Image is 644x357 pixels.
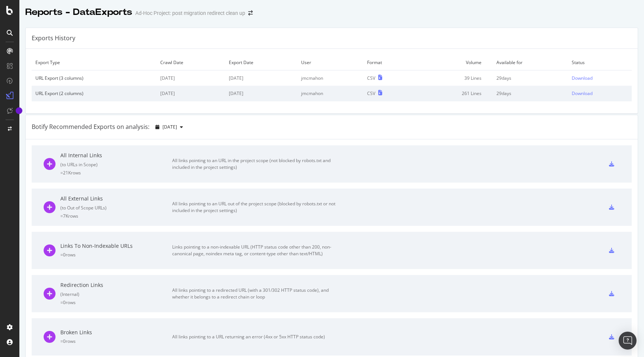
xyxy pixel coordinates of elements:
td: [DATE] [157,70,225,86]
div: All links pointing to an URL in the project scope (not blocked by robots.txt and included in the ... [172,157,340,171]
a: Download [572,90,628,97]
div: CSV [367,75,375,81]
div: All External Links [60,195,172,202]
td: [DATE] [225,70,297,86]
div: Links To Non-Indexable URLs [60,242,172,250]
td: 29 days [493,86,568,101]
td: jmcmahon [297,86,364,101]
td: Status [568,55,632,70]
td: jmcmahon [297,70,364,86]
div: URL Export (2 columns) [35,90,153,97]
div: = 0 rows [60,338,172,344]
div: ( to Out of Scope URLs ) [60,205,172,211]
div: CSV [367,90,375,97]
div: Exports History [32,34,75,42]
div: arrow-right-arrow-left [248,10,253,16]
button: [DATE] [152,121,186,133]
div: = 21K rows [60,170,172,176]
div: All links pointing to an URL out of the project scope (blocked by robots.txt or not included in t... [172,200,340,214]
div: csv-export [609,291,614,296]
div: All links pointing to a URL returning an error (4xx or 5xx HTTP status code) [172,334,340,340]
span: 2025 Sep. 5th [162,124,177,130]
div: URL Export (3 columns) [35,75,153,81]
div: csv-export [609,248,614,253]
div: Download [572,90,593,97]
div: csv-export [609,205,614,210]
td: Crawl Date [157,55,225,70]
td: Export Date [225,55,297,70]
div: csv-export [609,334,614,339]
div: All links pointing to a redirected URL (with a 301/302 HTTP status code), and whether it belongs ... [172,287,340,300]
td: Volume [415,55,493,70]
div: Open Intercom Messenger [619,332,637,350]
div: Tooltip anchor [16,107,22,114]
div: csv-export [609,161,614,167]
td: Export Type [32,55,157,70]
td: Available for [493,55,568,70]
td: 39 Lines [415,70,493,86]
div: Broken Links [60,329,172,336]
div: Links pointing to a non-indexable URL (HTTP status code other than 200, non-canonical page, noind... [172,244,340,257]
td: Format [363,55,414,70]
td: [DATE] [225,86,297,101]
div: Ad-Hoc Project: post migration redirect clean up [135,9,245,17]
div: = 0 rows [60,299,172,306]
div: = 7K rows [60,213,172,219]
td: 261 Lines [415,86,493,101]
div: Redirection Links [60,281,172,289]
div: ( Internal ) [60,291,172,297]
a: Download [572,75,628,81]
div: = 0 rows [60,252,172,258]
div: All Internal Links [60,152,172,159]
div: ( to URLs in Scope ) [60,161,172,168]
td: [DATE] [157,86,225,101]
div: Reports - DataExports [25,6,132,19]
td: User [297,55,364,70]
div: Botify Recommended Exports on analysis: [32,123,149,131]
div: Download [572,75,593,81]
td: 29 days [493,70,568,86]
